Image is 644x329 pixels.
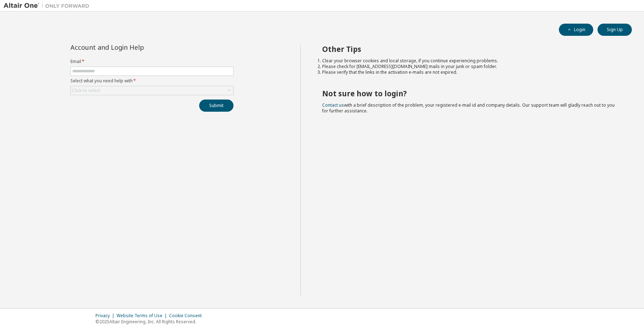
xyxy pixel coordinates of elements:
div: Account and Login Help [70,44,201,50]
a: Contact us [322,102,344,108]
img: Altair One [4,2,93,9]
button: Submit [199,100,233,112]
li: Please check for [EMAIL_ADDRESS][DOMAIN_NAME] mails in your junk or spam folder. [322,64,619,69]
span: with a brief description of the problem, your registered e-mail id and company details. Our suppo... [322,102,615,114]
li: Clear your browser cookies and local storage, if you continue experiencing problems. [322,58,619,64]
button: Login [559,24,593,36]
div: Website Terms of Use [117,313,169,319]
div: Privacy [95,313,117,319]
p: © 2025 Altair Engineering, Inc. All Rights Reserved. [95,319,206,325]
h2: Other Tips [322,44,619,54]
div: Cookie Consent [169,313,206,319]
h2: Not sure how to login? [322,89,619,98]
div: Click to select [72,88,100,93]
label: Email [70,59,233,64]
li: Please verify that the links in the activation e-mails are not expired. [322,69,619,75]
label: Select what you need help with [70,78,233,84]
div: Click to select [71,86,233,95]
button: Sign Up [598,24,632,36]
